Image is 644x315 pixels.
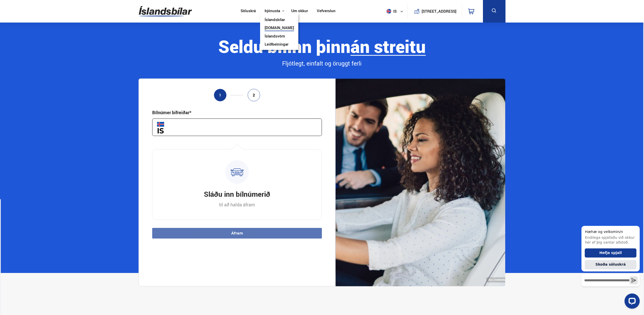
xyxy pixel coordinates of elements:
a: Leiðbeiningar [265,42,288,47]
img: G0Ugv5HjCgRt.svg [139,3,192,19]
div: Bílnúmer bifreiðar* [152,109,191,115]
button: is [384,4,407,19]
div: Fljótlegt, einfalt og öruggt ferli [139,59,505,68]
a: Um okkur [291,9,308,14]
div: Seldu bílinn þinn [139,37,505,56]
img: svg+xml;base64,PHN2ZyB4bWxucz0iaHR0cDovL3d3dy53My5vcmcvMjAwMC9zdmciIHdpZHRoPSI1MTIiIGhlaWdodD0iNT... [386,9,391,14]
a: Söluskrá [241,9,256,14]
span: 2 [253,93,255,97]
iframe: LiveChat chat widget [577,216,642,313]
b: án streitu [350,34,426,58]
h3: Sláðu inn bílnúmerið [204,189,270,199]
p: til að halda áfram [219,202,255,208]
button: Áfram [152,228,322,239]
button: Þjónusta [265,9,280,13]
span: is [384,9,397,14]
a: Vefverslun [317,9,336,14]
a: [STREET_ADDRESS] [410,4,459,18]
a: Íslandsbílar [265,17,285,23]
a: [DOMAIN_NAME] [265,26,294,31]
button: [STREET_ADDRESS] [424,9,455,13]
a: Íslandsvörn [265,34,285,39]
span: 1 [219,93,221,97]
